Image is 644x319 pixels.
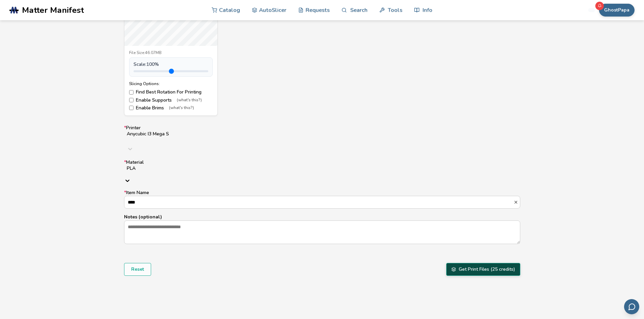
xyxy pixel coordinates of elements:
[599,4,635,17] button: GhostPapa
[129,51,213,55] div: File Size: 46.07MB
[446,263,520,276] button: Get Print Files (25 credits)
[177,98,202,103] span: (what's this?)
[124,196,514,208] input: *Item Name
[129,90,134,95] input: Find Best Rotation For Printing
[124,190,520,208] label: Item Name
[124,125,520,155] label: Printer
[624,299,639,314] button: Send feedback via email
[129,106,134,110] input: Enable Brims(what's this?)
[124,221,520,244] textarea: Notes (optional)
[169,106,194,110] span: (what's this?)
[127,166,518,171] div: PLA
[134,62,159,67] span: Scale: 100 %
[127,131,518,137] div: Anycubic I3 Mega S
[514,200,520,205] button: *Item Name
[124,263,151,276] button: Reset
[129,81,213,86] div: Slicing Options:
[124,213,520,220] p: Notes (optional)
[129,89,213,95] label: Find Best Rotation For Printing
[124,160,520,185] label: Material
[22,5,84,15] span: Matter Manifest
[129,98,213,103] label: Enable Supports
[129,105,213,111] label: Enable Brims
[129,98,134,102] input: Enable Supports(what's this?)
